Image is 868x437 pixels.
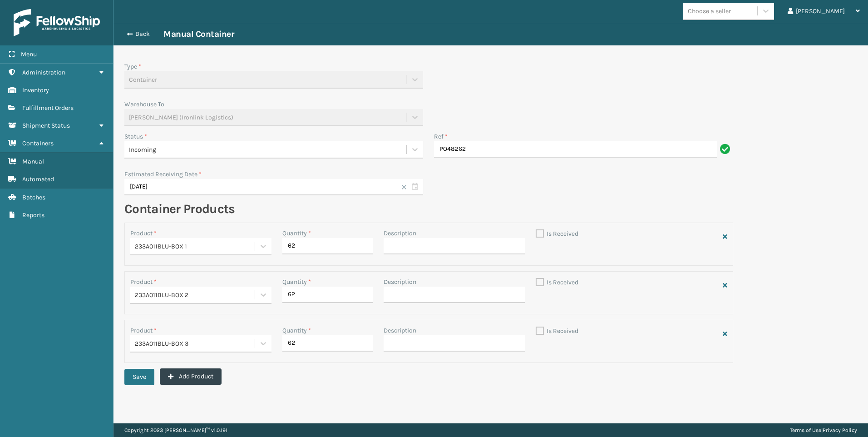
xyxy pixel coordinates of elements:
label: Is Received [536,278,578,286]
span: Reports [22,211,44,219]
span: Fulfillment Orders [22,104,74,112]
div: | [790,423,857,437]
span: Inventory [22,86,49,94]
span: Shipment Status [22,122,70,129]
span: 233A011BLU-BOX 3 [135,339,188,348]
span: Automated [22,175,54,183]
label: Quantity [282,228,311,238]
label: Estimated Receiving Date [124,170,202,178]
label: Quantity [282,277,311,287]
button: Back [122,30,163,38]
label: Description [384,277,416,287]
span: Menu [21,50,37,58]
img: logo [14,9,100,36]
button: Save [124,369,154,385]
a: Terms of Use [790,427,821,433]
label: Is Received [536,327,578,335]
span: Containers [22,139,54,147]
label: Ref [434,132,448,141]
span: 233A011BLU-BOX 1 [135,242,187,251]
label: Type [124,63,141,70]
input: MM/DD/YYYY [124,179,423,195]
span: Batches [22,194,45,201]
h3: Manual Container [163,29,234,40]
label: Description [384,228,416,238]
span: 233A011BLU-BOX 2 [135,290,188,300]
div: Choose a seller [688,6,731,16]
label: Status [124,133,147,140]
label: Quantity [282,326,311,335]
label: Is Received [536,230,578,238]
span: Administration [22,69,65,76]
a: Privacy Policy [823,427,857,433]
button: Add Product [160,368,222,385]
label: Description [384,326,416,335]
h2: Container Products [124,201,733,217]
label: Product [130,327,157,334]
label: Product [130,229,157,237]
label: Warehouse To [124,100,164,108]
label: Product [130,278,157,286]
span: Manual [22,158,44,165]
p: Copyright 2023 [PERSON_NAME]™ v 1.0.191 [124,423,227,437]
span: Incoming [129,145,156,154]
